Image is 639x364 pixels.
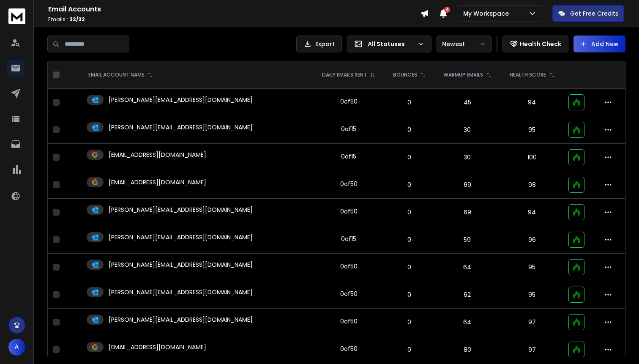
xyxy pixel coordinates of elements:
[463,9,512,18] p: My Workspace
[500,254,563,281] td: 95
[434,116,500,144] td: 30
[570,9,618,18] p: Get Free Credits
[434,336,500,364] td: 80
[48,16,421,23] p: Emails :
[8,8,25,24] img: logo
[500,116,563,144] td: 95
[500,336,563,364] td: 97
[573,36,625,52] button: Add New
[520,40,561,48] p: Health Check
[390,208,429,216] p: 0
[341,235,356,243] div: 0 of 15
[340,345,358,353] div: 0 of 50
[500,171,563,199] td: 98
[341,152,356,161] div: 0 of 15
[322,71,367,78] p: DAILY EMAILS SENT
[434,89,500,116] td: 45
[434,309,500,336] td: 64
[552,5,624,22] button: Get Free Credits
[340,262,358,271] div: 0 of 50
[109,233,253,241] p: [PERSON_NAME][EMAIL_ADDRESS][DOMAIN_NAME]
[500,89,563,116] td: 94
[390,290,429,299] p: 0
[341,125,356,133] div: 0 of 15
[434,144,500,171] td: 30
[390,345,429,354] p: 0
[500,281,563,309] td: 95
[390,181,429,189] p: 0
[500,226,563,254] td: 96
[368,40,414,48] p: All Statuses
[340,317,358,326] div: 0 of 50
[434,226,500,254] td: 59
[434,254,500,281] td: 64
[296,36,342,52] button: Export
[444,7,450,13] span: 4
[434,171,500,199] td: 69
[437,36,492,52] button: Newest
[500,199,563,226] td: 94
[434,281,500,309] td: 62
[109,260,253,269] p: [PERSON_NAME][EMAIL_ADDRESS][DOMAIN_NAME]
[340,290,358,298] div: 0 of 50
[393,71,417,78] p: BOUNCES
[109,151,206,159] p: [EMAIL_ADDRESS][DOMAIN_NAME]
[88,71,153,78] div: EMAIL ACCOUNT NAME
[48,4,421,14] h1: Email Accounts
[390,235,429,244] p: 0
[109,96,253,104] p: [PERSON_NAME][EMAIL_ADDRESS][DOMAIN_NAME]
[502,36,568,52] button: Health Check
[443,71,483,78] p: WARMUP EMAILS
[109,343,206,351] p: [EMAIL_ADDRESS][DOMAIN_NAME]
[390,153,429,161] p: 0
[8,339,25,356] button: A
[340,180,358,188] div: 0 of 50
[390,98,429,107] p: 0
[434,199,500,226] td: 69
[109,178,206,186] p: [EMAIL_ADDRESS][DOMAIN_NAME]
[109,288,253,296] p: [PERSON_NAME][EMAIL_ADDRESS][DOMAIN_NAME]
[340,207,358,216] div: 0 of 50
[69,16,85,23] span: 32 / 32
[500,309,563,336] td: 97
[390,126,429,134] p: 0
[510,71,546,78] p: HEALTH SCORE
[390,263,429,271] p: 0
[109,205,253,214] p: [PERSON_NAME][EMAIL_ADDRESS][DOMAIN_NAME]
[390,318,429,326] p: 0
[340,97,358,106] div: 0 of 50
[500,144,563,171] td: 100
[109,123,253,131] p: [PERSON_NAME][EMAIL_ADDRESS][DOMAIN_NAME]
[109,315,253,324] p: [PERSON_NAME][EMAIL_ADDRESS][DOMAIN_NAME]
